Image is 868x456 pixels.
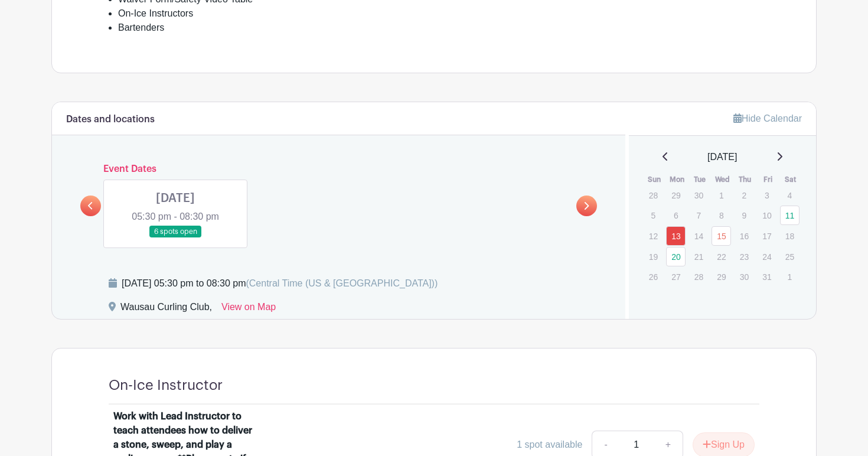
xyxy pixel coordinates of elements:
p: 19 [644,247,663,266]
p: 2 [735,186,754,204]
th: Thu [734,174,757,185]
p: 27 [666,268,686,286]
p: 5 [644,206,663,224]
th: Sun [643,174,666,185]
th: Mon [665,174,688,185]
div: Wausau Curling Club, [120,300,212,319]
p: 1 [712,186,731,204]
span: [DATE] [707,150,737,164]
a: 11 [780,206,800,225]
a: Hide Calendar [733,113,802,123]
th: Tue [688,174,712,185]
h4: On-Ice Instructor [109,377,223,394]
a: 15 [712,226,731,246]
a: 20 [666,247,686,266]
a: 13 [666,226,686,246]
p: 29 [712,268,731,286]
li: On-Ice Instructors [118,6,759,21]
p: 12 [644,227,663,245]
p: 4 [780,186,800,204]
p: 30 [735,268,754,286]
p: 25 [780,247,800,266]
p: 7 [689,206,709,224]
p: 24 [757,247,776,266]
p: 3 [757,186,776,204]
p: 22 [712,247,731,266]
th: Wed [711,174,734,185]
p: 18 [780,227,800,245]
p: 6 [666,206,686,224]
p: 30 [689,186,709,204]
p: 17 [757,227,776,245]
a: View on Map [221,300,276,319]
th: Sat [779,174,802,185]
p: 28 [644,186,663,204]
p: 10 [757,206,776,224]
div: 1 spot available [517,438,582,452]
p: 1 [780,268,800,286]
p: 16 [735,227,754,245]
p: 26 [644,268,663,286]
p: 14 [689,227,709,245]
p: 8 [712,206,731,224]
p: 28 [689,268,709,286]
li: Bartenders [118,21,759,35]
h6: Dates and locations [66,114,155,125]
p: 21 [689,247,709,266]
span: (Central Time (US & [GEOGRAPHIC_DATA])) [246,278,438,288]
h6: Event Dates [101,164,576,175]
p: 23 [735,247,754,266]
div: [DATE] 05:30 pm to 08:30 pm [122,276,438,291]
p: 31 [757,268,776,286]
p: 29 [666,186,686,204]
th: Fri [756,174,779,185]
p: 9 [735,206,754,224]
